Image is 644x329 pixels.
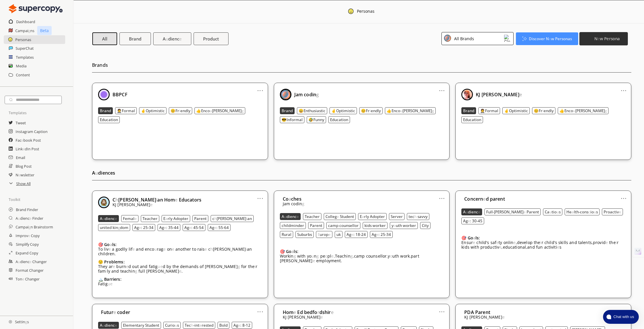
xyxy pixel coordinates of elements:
[574,209,588,215] readpronunciation-span: lth-cons
[478,209,480,215] readpronunciation-span: e
[280,213,301,220] button: Audience
[34,129,48,134] readpronunciation-word: Caption
[370,231,393,238] button: Age: 25-34
[16,181,26,186] readpronunciation-word: Show
[468,218,470,223] readpronunciation-span: e
[105,216,115,221] readpronunciation-span: dienc
[25,146,31,151] readpronunciation-span: dIn
[549,209,552,215] readpronunciation-span: u
[534,108,539,113] readpronunciation-span: 😊
[546,36,549,41] readpronunciation-span: N
[141,225,153,230] readpronunciation-span: : 25-34
[139,107,166,114] button: 🤞Optimistic
[552,209,557,215] readpronunciation-span: tio
[16,129,33,134] readpronunciation-word: Instagram
[372,232,376,237] readpronunciation-span: Ag
[121,215,138,222] button: Female
[320,232,328,237] readpronunciation-span: urop
[619,209,621,215] readpronunciation-span: e
[183,224,205,231] button: Age: 45-54
[602,208,623,215] button: Proactive
[280,107,295,114] button: Brand
[139,225,141,230] readpronunciation-span: e
[16,119,26,127] a: Tweet
[123,216,134,221] readpronunciation-span: Femal
[297,232,312,237] readpronunciation-word: Suburbs
[16,53,34,62] a: Templates
[605,108,607,113] readpronunciation-span: g
[209,225,214,230] readpronunciation-span: Ag
[340,214,354,219] readpronunciation-word: Student
[284,214,287,219] readpronunciation-span: u
[287,214,297,219] readpronunciation-span: dienc
[184,225,189,230] readpronunciation-span: Ag
[92,32,117,45] button: All
[598,36,600,41] readpronunciation-span: e
[328,232,331,237] readpronunciation-span: e
[330,117,348,122] readpronunciation-word: Education
[100,117,118,122] readpronunciation-word: Education
[20,172,34,178] readpronunciation-span: wsletter
[370,108,371,113] readpronunciation-span: i
[335,231,342,238] button: uk
[366,108,370,113] readpronunciation-span: Fr
[16,46,26,51] readpronunciation-word: Super
[134,216,137,221] readpronunciation-span: e
[27,181,31,186] readpronunciation-word: All
[141,108,146,113] readpronunciation-span: 🤞
[372,223,386,228] readpronunciation-word: worker
[394,223,396,228] readpronunciation-span: o
[391,214,403,219] readpronunciation-word: Server
[98,107,113,114] button: Brand
[16,153,25,162] a: Email
[461,89,473,100] img: Close
[16,242,29,247] readpronunciation-word: Simplify
[307,116,326,123] button: 🤣Funny
[31,146,39,151] readpronunciation-word: Post
[379,232,391,237] readpronunciation-span: : 25-34
[257,86,263,90] a: ...
[16,71,30,79] a: Content
[194,107,245,114] button: 👍Encou[PERSON_NAME]g
[604,36,620,41] readpronunciation-word: Persona
[370,214,385,219] readpronunciation-word: Adopter
[461,107,476,114] button: Brand
[282,117,287,122] readpronunciation-span: 😎
[402,108,432,113] readpronunciation-span: [PERSON_NAME]
[165,216,168,221] readpronunciation-span: a
[241,108,244,113] readpronunciation-span: g
[146,108,165,113] readpronunciation-word: Optimistic
[169,107,192,114] button: 😊Friendly
[330,107,357,114] button: 🤞Optimistic
[347,232,351,237] readpronunciation-span: Ag
[324,213,356,220] button: College Student
[194,216,207,221] readpronunciation-word: Parent
[158,224,180,231] button: Age: 35-44
[432,108,434,113] readpronunciation-span: g
[400,108,402,113] readpronunciation-span: u
[29,224,31,230] readpronunciation-span: g
[318,232,320,237] readpronunciation-span: E
[461,208,482,215] button: Audience
[16,44,34,53] a: SuperChat
[337,214,339,219] readpronunciation-span: e
[171,108,175,113] readpronunciation-span: 😊
[166,225,179,230] readpronunciation-span: : 35-44
[313,117,324,122] readpronunciation-word: Funny
[328,116,350,123] button: Education
[16,240,39,249] a: Simplify Copy
[173,216,188,221] readpronunciation-word: Adopter
[336,108,355,113] readpronunciation-word: Optimistic
[376,232,379,237] readpronunciation-span: e
[463,209,466,215] readpronunciation-span: A
[203,36,219,42] readpronunciation-word: Product
[100,225,112,230] readpronunciation-word: united
[390,222,418,229] button: youth worker
[559,108,564,113] readpronunciation-span: 👍
[16,162,32,171] a: Blog Post
[478,107,500,114] button: 🤵Formal
[392,108,400,113] readpronunciation-span: Enco
[295,231,314,238] button: Suburbs
[371,108,381,113] readpronunciation-span: endly
[504,35,511,42] img: Close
